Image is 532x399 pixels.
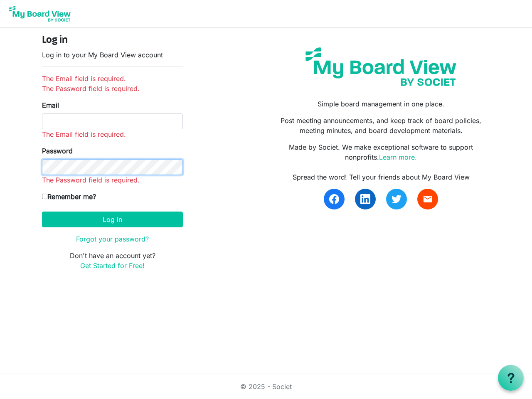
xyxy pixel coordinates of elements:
[42,192,96,202] label: Remember me?
[76,235,149,243] a: Forgot your password?
[42,251,183,271] p: Don't have an account yet?
[272,172,490,182] div: Spread the word! Tell your friends about My Board View
[42,74,183,84] li: The Email field is required.
[379,153,417,161] a: Learn more.
[42,176,140,184] span: The Password field is required.
[42,84,183,94] li: The Password field is required.
[360,194,370,204] img: linkedin.svg
[329,194,339,204] img: facebook.svg
[7,3,73,24] img: My Board View Logo
[299,41,463,92] img: my-board-view-societ.svg
[42,146,73,156] label: Password
[272,116,490,135] p: Post meeting announcements, and keep track of board policies, meeting minutes, and board developm...
[392,194,401,204] img: twitter.svg
[272,99,490,109] p: Simple board management in one place.
[42,34,183,47] h4: Log in
[42,50,183,60] p: Log in to your My Board View account
[42,194,47,199] input: Remember me?
[423,194,433,204] span: email
[42,100,59,110] label: Email
[42,130,126,138] span: The Email field is required.
[272,142,490,162] p: Made by Societ. We make exceptional software to support nonprofits.
[42,212,183,227] button: Log in
[80,261,145,270] a: Get Started for Free!
[417,189,438,209] a: email
[240,382,292,391] a: © 2025 - Societ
